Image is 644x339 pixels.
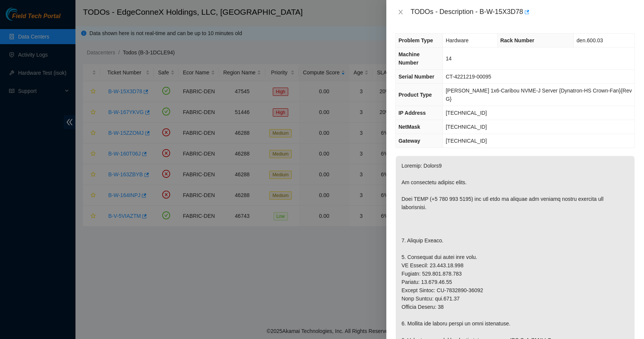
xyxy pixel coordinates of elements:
[398,37,433,43] span: Problem Type
[500,37,534,43] span: Rack Number
[398,124,420,130] span: NetMask
[446,138,487,144] span: [TECHNICAL_ID]
[398,92,432,98] span: Product Type
[398,9,404,15] span: close
[398,138,420,144] span: Gateway
[446,110,487,116] span: [TECHNICAL_ID]
[576,37,603,43] span: den.600.03
[398,51,420,66] span: Machine Number
[410,6,635,18] div: TODOs - Description - B-W-15X3D78
[446,37,469,43] span: Hardware
[446,88,632,102] span: [PERSON_NAME] 1x6-Caribou NVME-J Server {Dynatron-HS Crown-Fan}{Rev G}
[395,9,406,16] button: Close
[446,124,487,130] span: [TECHNICAL_ID]
[446,55,452,62] span: 14
[398,110,426,116] span: IP Address
[446,74,491,80] span: CT-4221219-00095
[398,74,434,80] span: Serial Number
